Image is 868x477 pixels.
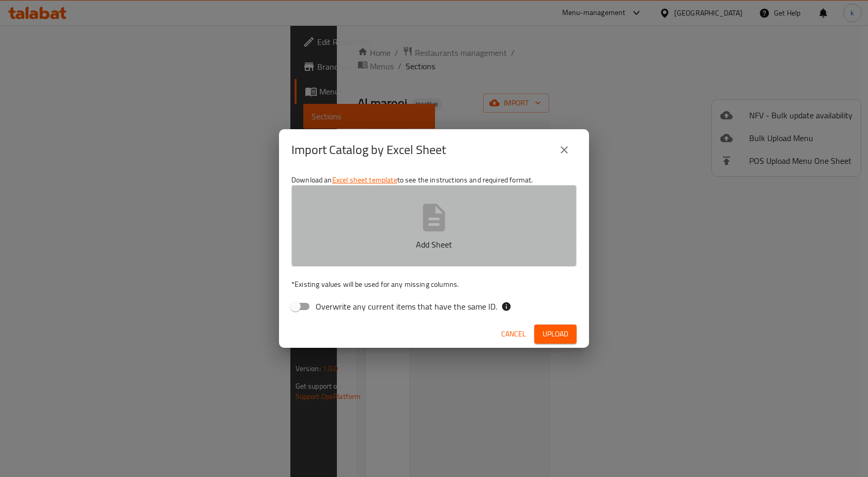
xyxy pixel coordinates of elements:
button: close [552,137,577,162]
span: Cancel [501,328,526,341]
p: Add Sheet [307,238,561,251]
button: Upload [534,325,577,344]
div: Download an to see the instructions and required format. [279,171,589,320]
span: Upload [542,328,568,341]
button: Cancel [497,325,530,344]
p: Existing values will be used for any missing columns. [291,279,577,289]
svg: If the overwrite option isn't selected, then the items that match an existing ID will be ignored ... [501,301,512,312]
span: Overwrite any current items that have the same ID. [316,300,497,313]
h2: Import Catalog by Excel Sheet [291,142,446,158]
a: Excel sheet template [332,173,397,187]
button: Add Sheet [291,185,577,267]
